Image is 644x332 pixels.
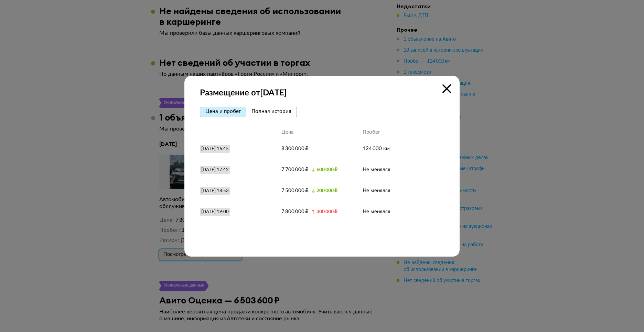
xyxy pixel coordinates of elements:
[281,167,309,172] span: 7 700 000 ₽
[200,107,246,117] button: Цена и пробег
[316,167,337,172] span: 600 000 ₽
[311,209,337,214] div: ↑
[201,146,229,152] div: [DATE] 16:45
[246,107,297,117] button: Полная история
[363,146,393,152] div: 124 000 км
[201,188,229,194] div: [DATE] 18:53
[363,209,390,215] div: Не менялся
[311,167,337,172] div: ↓
[316,188,337,193] span: 200 000 ₽
[281,146,309,151] span: 8 300 000 ₽
[363,129,380,136] div: Пробег
[311,188,337,193] div: ↓
[281,188,309,193] span: 7 500 000 ₽
[316,209,337,214] span: 300 000 ₽
[281,129,293,136] div: Цена
[201,167,229,173] div: [DATE] 17:42
[363,167,390,173] div: Не менялся
[281,209,309,214] span: 7 800 000 ₽
[201,209,229,215] div: [DATE] 19:00
[205,109,241,114] span: Цена и пробег
[363,188,390,194] div: Не менялся
[251,109,291,114] span: Полная история
[200,88,444,98] strong: Размещение от [DATE]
